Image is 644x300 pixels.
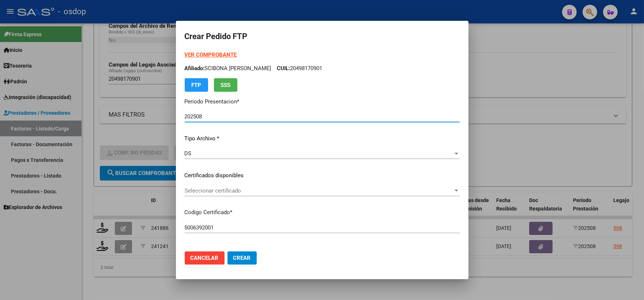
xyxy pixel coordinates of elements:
span: CUIL: [277,65,290,72]
span: Crear [233,255,251,261]
p: Periodo Presentacion [185,98,460,106]
p: SCIBONA [PERSON_NAME] 20498170901 [185,64,460,73]
span: SSS [221,82,230,88]
button: Cancelar [185,251,225,265]
h2: Crear Pedido FTP [185,30,460,43]
a: VER COMPROBANTE [185,52,237,58]
p: Codigo Certificado [185,208,460,217]
p: Certificados disponibles [185,171,460,180]
span: Afiliado: [185,65,205,72]
span: DS [185,150,192,157]
span: Cancelar [191,255,219,261]
p: Fec. Vencimiento del Certificado [185,246,460,254]
p: Tipo Archivo * [185,134,460,143]
button: FTP [185,78,208,92]
button: SSS [214,78,237,92]
button: Crear [227,251,257,265]
span: FTP [191,82,201,88]
span: Seleccionar certificado [185,187,453,194]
